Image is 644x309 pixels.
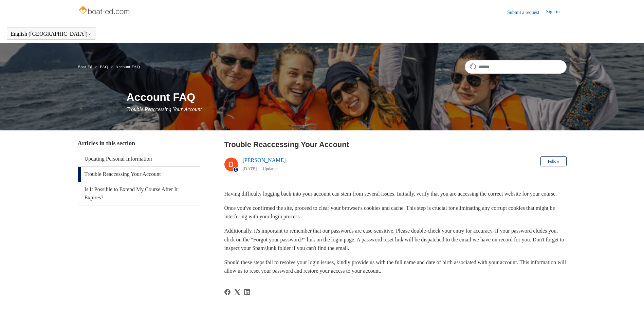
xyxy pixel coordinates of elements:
[224,289,231,295] svg: Share this page on Facebook
[127,89,567,105] h1: Account FAQ
[115,64,140,69] a: Account FAQ
[224,139,567,150] h2: Trouble Reaccessing Your Account
[243,157,286,163] a: [PERSON_NAME]
[78,64,94,69] li: Boat-Ed
[507,9,546,16] a: Submit a request
[263,166,278,171] li: Updated
[244,289,250,295] a: LinkedIn
[224,226,567,253] p: Additionally, it's important to remember that our passwords are case-sensitive. Please double-che...
[234,289,240,295] a: X Corp
[465,60,567,74] input: Search
[78,64,92,69] a: Boat-Ed
[244,289,250,295] svg: Share this page on LinkedIn
[93,64,109,69] li: FAQ
[78,140,135,147] span: Articles in this section
[78,182,200,205] a: Is It Possible to Extend My Course After It Expires?
[11,31,92,37] button: English ([GEOGRAPHIC_DATA])
[224,258,567,275] p: Should these steps fail to resolve your login issues, kindly provide us with the full name and da...
[78,4,132,18] img: Boat-Ed Help Center home page
[540,156,566,166] button: Follow Article
[78,167,200,182] a: Trouble Reaccessing Your Account
[127,106,202,112] span: Trouble Reaccessing Your Account
[100,64,108,69] a: FAQ
[224,289,231,295] a: Facebook
[621,286,639,304] div: Live chat
[78,151,200,166] a: Updating Personal Information
[243,166,257,171] time: 03/01/2024, 15:55
[546,8,566,16] a: Sign in
[109,64,140,69] li: Account FAQ
[234,289,240,295] svg: Share this page on X Corp
[224,189,567,198] p: Having difficulty logging back into your account can stem from several issues. Initially, verify ...
[224,204,567,221] p: Once you've confirmed the site, proceed to clear your browser's cookies and cache. This step is c...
